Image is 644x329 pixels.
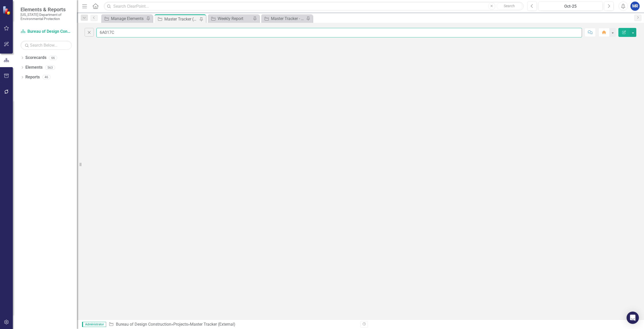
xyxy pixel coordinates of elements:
[21,13,72,21] small: [US_STATE] Department of Environmental Protection
[49,56,57,60] div: 66
[25,65,43,70] a: Elements
[45,65,55,70] div: 563
[271,15,305,22] div: Master Tracker - RCP Only
[103,15,145,22] a: Manage Elements
[21,29,72,35] a: Bureau of Design Construction
[116,322,171,327] a: Bureau of Design Construction
[218,15,251,22] div: Weekly Report
[209,15,251,22] a: Weekly Report
[173,322,188,327] a: Projects
[630,2,640,11] button: MR
[190,322,235,327] div: Master Tracker (External)
[164,16,198,22] div: Master Tracker (External)
[21,41,72,50] input: Search Below...
[96,28,582,37] input: Find in Master Tracker (External)...
[25,55,46,61] a: Scorecards
[538,2,603,11] button: Oct-25
[504,4,515,8] span: Search
[111,15,145,22] div: Manage Elements
[109,322,357,327] div: » »
[497,3,522,10] button: Search
[25,74,40,80] a: Reports
[42,75,51,79] div: 46
[263,15,305,22] a: Master Tracker - RCP Only
[82,322,106,327] span: Administrator
[540,3,601,9] div: Oct-25
[21,6,72,13] span: Elements & Reports
[104,2,524,11] input: Search ClearPoint...
[2,6,12,15] img: ClearPoint Strategy
[627,312,639,324] div: Open Intercom Messenger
